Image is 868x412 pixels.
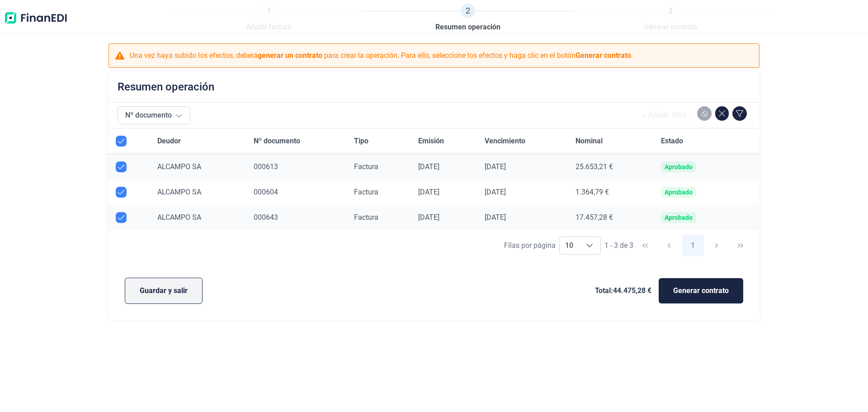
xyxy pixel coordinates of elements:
div: All items selected [116,136,127,147]
span: Vencimiento [485,136,525,147]
span: 000604 [254,188,278,196]
span: ALCAMPO SA [157,213,201,222]
button: Last Page [730,235,751,256]
p: Una vez haya subido los efectos, deberá para crear la operación. Para ello, seleccione los efecto... [130,50,633,61]
div: 25.653,21 € [576,162,646,171]
span: Estado [661,136,683,147]
span: ALCAMPO SA [157,188,201,196]
div: 1.364,79 € [576,188,646,197]
div: [DATE] [418,162,470,171]
span: Emisión [418,136,444,147]
button: Generar contrato [659,278,743,303]
div: 17.457,28 € [576,213,646,222]
span: Generar contrato [673,285,729,296]
span: 000613 [254,162,278,171]
button: Next Page [706,235,727,256]
div: Aprobado [665,163,693,170]
b: generar un contrato [258,51,322,60]
div: Choose [579,237,600,254]
a: 2Resumen operación [435,4,500,33]
span: Tipo [354,136,368,147]
img: Logo de aplicación [4,4,68,33]
button: Guardar y salir [125,278,203,304]
span: 10 [560,237,579,254]
span: 1 - 3 de 3 [604,242,633,249]
div: Aprobado [665,189,693,196]
button: First Page [634,235,656,256]
div: Aprobado [665,214,693,221]
span: Total: 44.475,28 € [595,285,651,296]
span: Resumen operación [435,22,500,33]
div: Row Unselected null [116,161,127,172]
button: Nº documento [118,106,190,124]
span: Deudor [157,136,181,147]
span: Factura [354,188,378,196]
div: [DATE] [418,213,470,222]
span: Nº documento [254,136,300,147]
div: [DATE] [485,162,561,171]
div: [DATE] [485,188,561,197]
span: Factura [354,213,378,222]
h2: Resumen operación [118,81,214,93]
span: ALCAMPO SA [157,162,201,171]
b: Generar contrato [576,51,631,60]
span: Factura [354,162,378,171]
button: Previous Page [658,235,680,256]
div: Row Unselected null [116,187,127,198]
div: Row Unselected null [116,212,127,223]
button: Page 1 [682,235,704,256]
span: Guardar y salir [140,285,188,296]
div: Filas por página [504,240,556,251]
span: 000643 [254,213,278,222]
span: 2 [461,4,475,18]
span: Nominal [576,136,603,147]
div: [DATE] [485,213,561,222]
div: [DATE] [418,188,470,197]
